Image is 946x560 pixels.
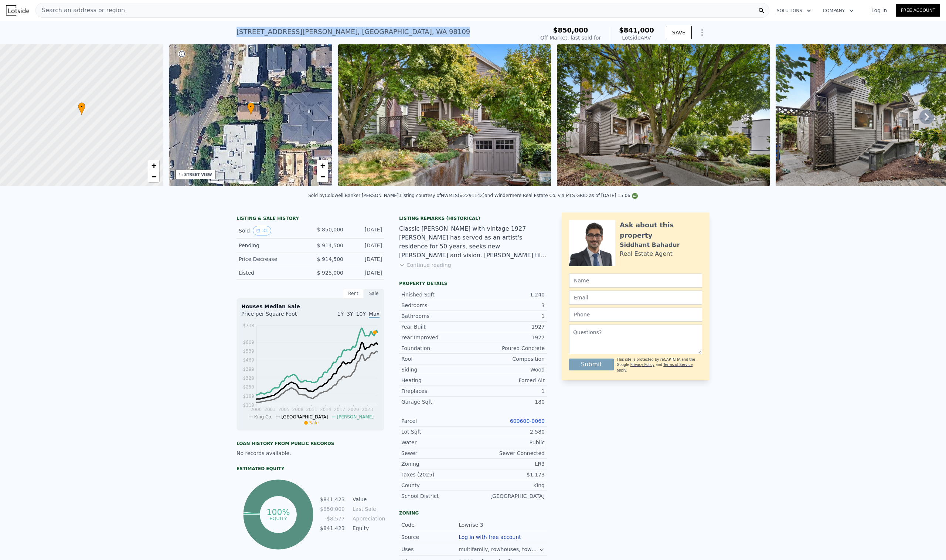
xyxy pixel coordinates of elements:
div: Classic [PERSON_NAME] with vintage 1927 [PERSON_NAME] has served as an artist's residence for 50 ... [399,224,547,260]
input: Name [569,274,702,288]
div: School District [401,492,473,500]
tspan: 2008 [292,407,304,412]
div: Composition [473,355,545,363]
tspan: $469 [243,357,254,363]
div: Sale [364,289,384,298]
div: Forced Air [473,377,545,384]
div: [GEOGRAPHIC_DATA] [473,492,545,500]
div: • [78,102,85,115]
tspan: 2014 [320,407,331,412]
div: [STREET_ADDRESS][PERSON_NAME] , [GEOGRAPHIC_DATA] , WA 98109 [236,27,470,37]
div: Source [401,533,459,541]
div: Bedrooms [401,302,473,309]
button: Company [817,4,860,17]
span: $ 850,000 [317,227,343,233]
div: Year Built [401,323,473,330]
div: Bathrooms [401,312,473,320]
div: County [401,482,473,489]
div: This site is protected by reCAPTCHA and the Google and apply. [617,357,702,373]
span: − [151,172,156,181]
div: Real Estate Agent [620,250,673,258]
div: Estimated Equity [236,466,384,472]
div: Sewer [401,449,473,457]
span: $ 925,000 [317,270,343,276]
tspan: 2000 [251,407,262,412]
span: 3Y [347,311,353,317]
button: Submit [569,359,614,370]
input: Phone [569,308,702,322]
div: Zoning [399,510,547,516]
tspan: $189 [243,394,254,399]
a: Free Account [896,4,940,17]
tspan: 100% [266,508,290,517]
div: 1 [473,312,545,320]
div: Lot Sqft [401,428,473,435]
td: Appreciation [351,515,384,523]
tspan: $119 [243,403,254,408]
tspan: $399 [243,367,254,372]
span: 1Y [337,311,344,317]
div: Siddhant Bahadur [620,241,680,250]
tspan: equity [269,515,287,521]
span: Search an address or region [36,6,125,15]
a: Privacy Policy [630,363,654,367]
div: Loan history from public records [236,441,384,447]
div: [DATE] [349,269,382,276]
tspan: $539 [243,349,254,354]
div: 1927 [473,334,545,341]
div: 180 [473,398,545,405]
div: Lotside ARV [619,34,654,41]
div: multifamily, rowhouses, townhouses, apartments [459,546,539,553]
div: LR3 [473,460,545,468]
div: Price per Square Foot [241,310,310,322]
div: 1 [473,387,545,395]
a: Zoom out [148,171,159,182]
div: Foundation [401,345,473,352]
div: Siding [401,366,473,373]
td: $850,000 [320,505,345,513]
div: King [473,482,545,489]
div: Houses Median Sale [241,303,380,310]
button: Log in with free account [459,534,521,540]
div: Fireplaces [401,387,473,395]
div: Finished Sqft [401,291,473,298]
a: Zoom in [317,160,328,171]
span: Sale [309,420,319,425]
span: + [320,161,325,170]
tspan: $329 [243,376,254,381]
div: Sold by Coldwell Banker [PERSON_NAME] . [308,193,400,198]
div: 1,240 [473,291,545,298]
div: 2,580 [473,428,545,435]
span: $ 914,500 [317,256,343,262]
span: 10Y [356,311,366,317]
td: -$8,577 [320,515,345,523]
div: Sold [239,226,304,235]
span: $ 914,500 [317,242,343,248]
tspan: $259 [243,384,254,390]
tspan: 2023 [362,407,373,412]
td: Last Sale [351,505,384,513]
span: King Co. [254,414,273,420]
a: Zoom out [317,171,328,182]
a: 609600-0060 [510,418,545,424]
a: Terms of Service [663,363,693,367]
span: • [247,103,255,110]
button: SAVE [666,26,692,39]
div: LISTING & SALE HISTORY [236,215,384,223]
button: View historical data [253,226,271,235]
tspan: 2020 [348,407,359,412]
tspan: 2003 [264,407,276,412]
img: Lotside [6,5,29,16]
tspan: $738 [243,323,254,328]
div: Off Market, last sold for [540,34,601,41]
img: Sale: 118343811 Parcel: 97833254 [557,44,770,186]
span: [PERSON_NAME] [337,414,374,420]
img: NWMLS Logo [632,193,638,199]
td: Value [351,495,384,503]
div: Ask about this property [620,220,702,241]
span: • [78,103,85,110]
div: Zoning [401,460,473,468]
div: STREET VIEW [184,172,212,177]
span: $850,000 [553,26,588,34]
span: − [320,172,325,181]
